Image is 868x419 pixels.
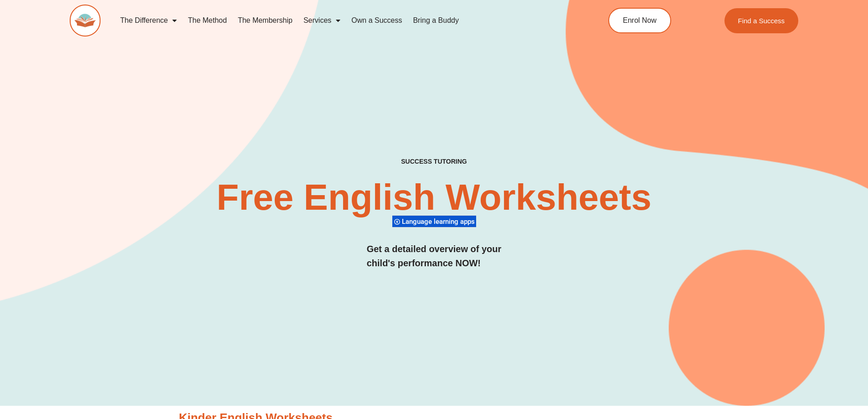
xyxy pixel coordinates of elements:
div: Language learning apps [392,215,476,228]
a: Own a Success [346,10,407,31]
h3: Get a detailed overview of your child's performance NOW! [367,242,502,270]
span: Language learning apps [402,217,478,226]
h4: SUCCESS TUTORING​ [326,158,542,166]
nav: Menu [115,10,567,31]
span: Enrol Now [623,17,657,24]
a: Find a Success [724,8,799,33]
a: Services [298,10,346,31]
span: Find a Success [738,17,785,24]
a: Bring a Buddy [407,10,464,31]
a: Enrol Now [608,8,671,33]
a: The Difference [115,10,183,31]
a: The Membership [232,10,298,31]
a: The Method [182,10,232,31]
h2: Free English Worksheets​ [194,179,675,216]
